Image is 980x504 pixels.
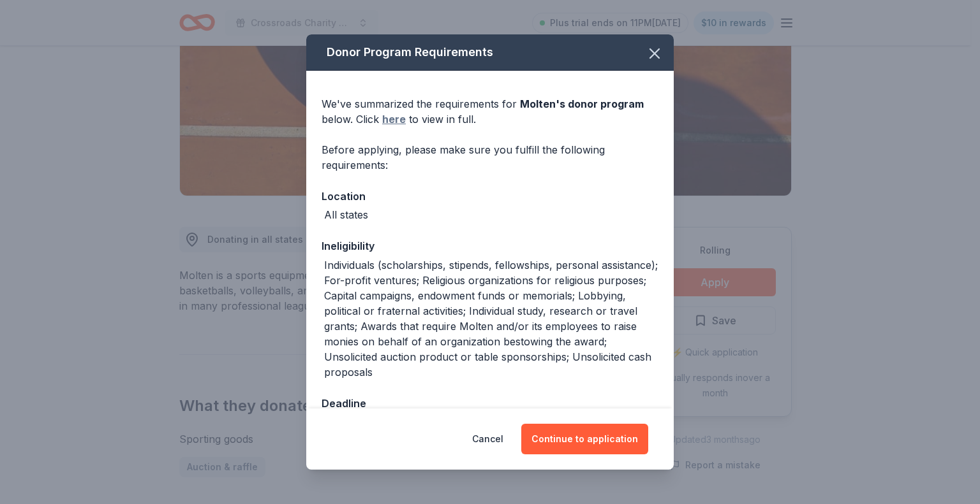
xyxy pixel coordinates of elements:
[382,112,406,127] a: here
[520,97,644,110] span: Molten 's donor program
[322,142,658,173] div: Before applying, please make sure you fulfill the following requirements:
[521,424,648,454] button: Continue to application
[322,188,658,205] div: Location
[324,257,658,380] div: Individuals (scholarships, stipends, fellowships, personal assistance); For-profit ventures; Reli...
[322,395,658,412] div: Deadline
[322,96,658,127] div: We've summarized the requirements for below. Click to view in full.
[322,238,658,254] div: Ineligibility
[472,424,503,454] button: Cancel
[324,207,368,222] div: All states
[306,34,674,71] div: Donor Program Requirements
